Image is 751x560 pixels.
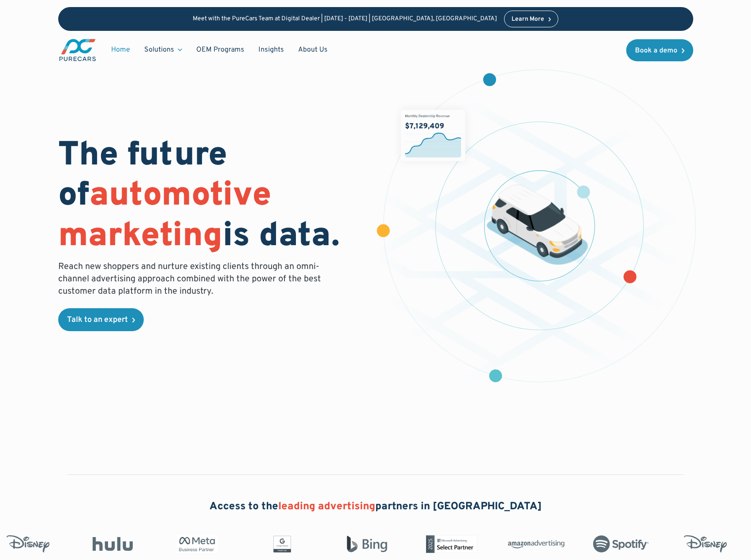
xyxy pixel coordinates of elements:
[137,41,189,58] div: Solutions
[58,136,365,257] h1: The future of is data.
[507,537,564,551] img: Amazon Advertising
[338,535,394,553] img: Bing
[626,39,693,61] a: Book a demo
[512,16,544,22] div: Learn More
[253,535,310,553] img: Google Partner
[144,45,174,55] div: Solutions
[58,38,97,62] img: purecars logo
[58,261,326,298] p: Reach new shoppers and nurture existing clients through an omni-channel advertising approach comb...
[58,175,271,258] span: automotive marketing
[278,500,375,513] span: leading advertising
[189,41,251,58] a: OEM Programs
[67,316,128,324] div: Talk to an expert
[58,308,144,331] a: Talk to an expert
[422,535,479,553] img: Microsoft Advertising Partner
[251,41,291,58] a: Insights
[676,535,733,553] img: Disney
[504,11,559,27] a: Learn More
[291,41,335,58] a: About Us
[209,500,542,515] h2: Access to the partners in [GEOGRAPHIC_DATA]
[592,535,648,553] img: Spotify
[401,110,465,161] img: chart showing monthly dealership revenue of $7m
[486,185,588,265] img: illustration of a vehicle
[58,38,97,62] a: main
[635,47,677,54] div: Book a demo
[84,537,140,551] img: Hulu
[104,41,137,58] a: Home
[168,535,225,553] img: Meta Business Partner
[193,15,497,23] p: Meet with the PureCars Team at Digital Dealer | [DATE] - [DATE] | [GEOGRAPHIC_DATA], [GEOGRAPHIC_...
